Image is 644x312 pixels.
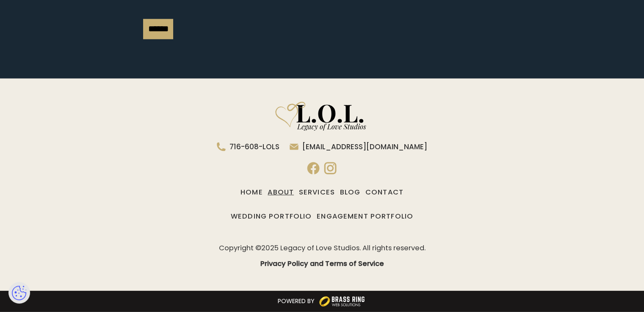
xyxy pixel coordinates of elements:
a: Home page [271,99,373,132]
a: 716-608-LOLS [217,142,279,151]
a: Services [299,185,335,200]
a: Contact [365,185,404,200]
a: Engagement Portfolio [317,210,413,224]
img: Legacy of Love Studios logo. [271,99,373,132]
img: Brass Ring Web Solutions logo. [318,295,366,308]
div: 716-608-LOLS [229,142,279,151]
a: instagram [323,161,337,175]
a: Privacy Policy and Terms of Service [260,257,384,271]
a: [EMAIL_ADDRESS][DOMAIN_NAME] [290,142,427,151]
a: About [268,185,294,200]
a: facebook [307,161,321,175]
a: Wedding Portfolio [231,210,312,224]
div: Powered by [278,298,315,305]
a: Blog [340,185,361,200]
div: [EMAIL_ADDRESS][DOMAIN_NAME] [302,142,427,151]
div: Copyright © 2025 Legacy of Love Studios. All rights reserved. [218,244,425,253]
div: Open [8,282,30,304]
a: Home [240,185,263,200]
